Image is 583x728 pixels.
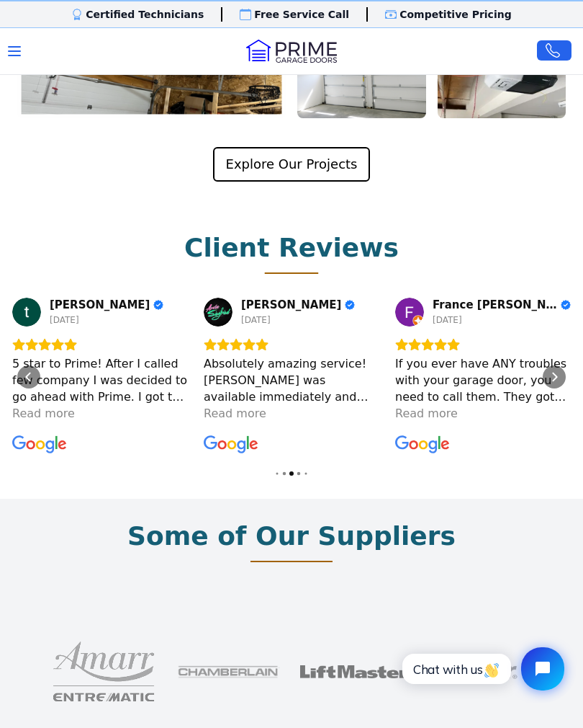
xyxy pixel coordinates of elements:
div: Previous [17,365,40,389]
a: Review by Arvin Siegfried [241,298,355,311]
a: Review by thelma pineda [50,298,163,311]
a: View on Google [12,433,67,456]
div: Carousel [12,297,571,457]
div: Absolutely amazing service! [PERSON_NAME] was available immediately and was fantastic to work wit... [204,355,379,405]
div: 5 star to Prime! After I called few company I was decided to go ahead with Prime. I got the best ... [12,355,188,405]
a: View on Google [395,298,424,327]
div: Next [543,365,566,389]
div: Rating: 5.0 out of 5 [204,338,379,351]
p: Competitive Pricing [399,7,512,22]
p: Free Service Call [254,7,349,22]
div: If you ever have ANY troubles with your garage door, you need to call them. They got here as fast... [395,355,571,405]
a: View on Google [204,298,232,327]
img: Logo [246,40,337,63]
span: [PERSON_NAME] [50,298,150,311]
img: Arvin Siegfried [204,298,232,327]
a: View on Google [12,298,41,327]
div: [DATE] [433,314,462,326]
div: Read more [395,405,458,422]
div: Read more [204,405,266,422]
div: Rating: 5.0 out of 5 [12,338,188,351]
a: View on Google [395,433,450,456]
a: Explore Our Projects [213,147,371,182]
h2: Client Reviews [184,234,399,262]
div: Verified Customer [561,300,571,310]
span: [PERSON_NAME] [241,298,341,311]
div: [DATE] [50,314,79,326]
div: Rating: 5.0 out of 5 [395,338,571,351]
div: [DATE] [241,314,271,326]
h2: Some of Our Suppliers [127,522,456,551]
iframe: Tidio Chat [387,635,577,703]
div: Verified Customer [345,300,355,310]
p: Certified Technicians [86,7,204,22]
span: France [PERSON_NAME] [433,298,557,311]
img: thelma pineda [12,298,41,327]
a: Review by France Duhaime [433,298,571,311]
div: Verified Customer [153,300,163,310]
a: View on Google [204,433,258,456]
img: France Duhaime [395,298,424,327]
div: Read more [12,405,75,422]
